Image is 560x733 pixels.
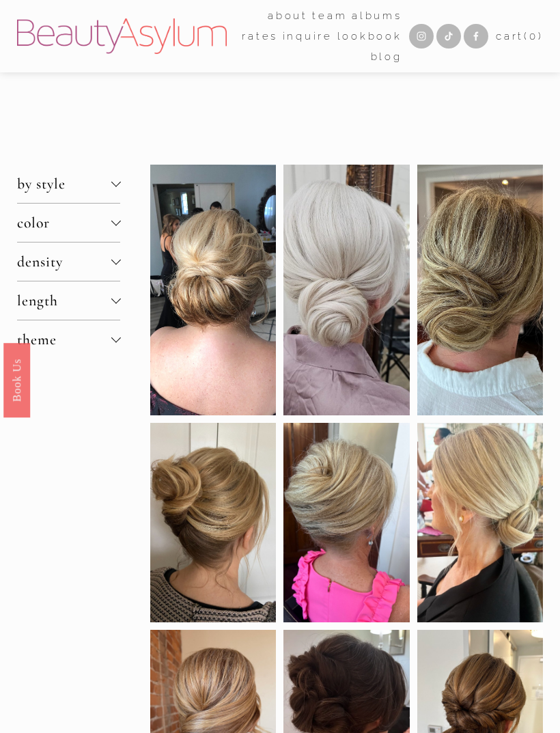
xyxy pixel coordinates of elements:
[436,24,461,49] a: TikTok
[524,30,543,42] span: ( )
[17,165,121,203] button: by style
[17,331,111,348] span: theme
[17,243,121,281] button: density
[17,281,121,320] button: length
[496,27,543,46] a: 0 items in cart
[17,320,121,359] button: theme
[312,7,347,25] span: team
[17,292,111,309] span: length
[17,175,111,193] span: by style
[17,18,227,54] img: Beauty Asylum | Bridal Hair &amp; Makeup Charlotte &amp; Atlanta
[268,5,308,26] a: folder dropdown
[283,26,333,46] a: Inquire
[371,46,402,67] a: Blog
[529,30,538,42] span: 0
[352,5,402,26] a: albums
[337,26,402,46] a: Lookbook
[242,26,278,46] a: Rates
[464,24,488,49] a: Facebook
[312,5,347,26] a: folder dropdown
[3,342,30,417] a: Book Us
[17,204,121,242] button: color
[268,7,308,25] span: about
[409,24,434,49] a: Instagram
[17,214,111,232] span: color
[17,253,111,271] span: density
